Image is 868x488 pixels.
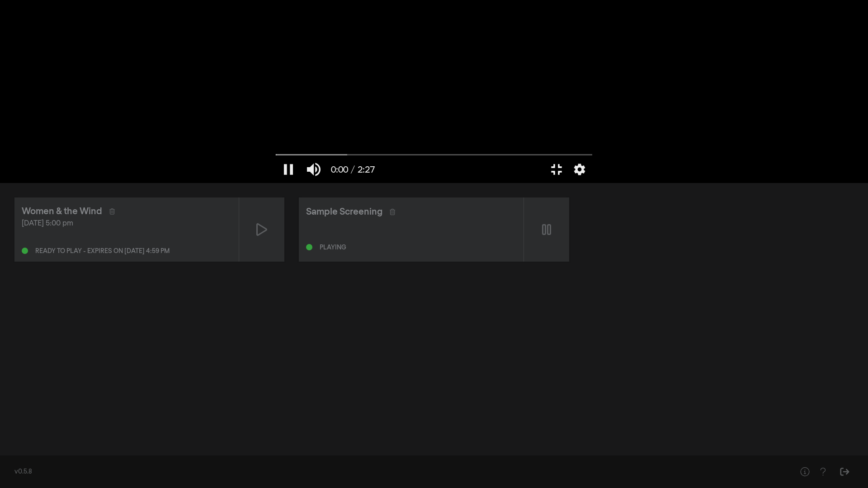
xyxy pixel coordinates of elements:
div: Women & the Wind [22,205,102,218]
div: Playing [320,244,346,251]
button: Pause [276,156,301,183]
button: Mute [301,156,326,183]
div: Sample Screening [306,205,382,219]
button: Help [796,463,814,481]
button: 0:00 / 2:27 [326,156,379,183]
div: [DATE] 5:00 pm [22,218,231,229]
button: Sign Out [835,463,854,481]
button: Exit full screen [544,156,569,183]
div: Ready to play - expires on [DATE] 4:59 pm [35,248,170,254]
div: v0.5.8 [14,467,778,477]
button: More settings [569,156,590,183]
button: Help [814,463,832,481]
